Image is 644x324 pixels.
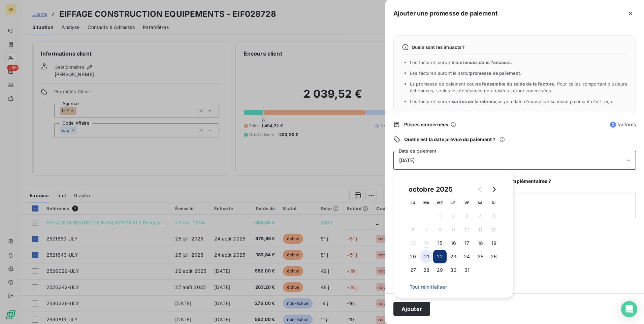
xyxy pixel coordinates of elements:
[410,70,522,76] span: Les factures auront le statut .
[410,60,512,65] span: Les factures seront .
[433,250,447,263] button: 22
[433,236,447,250] button: 15
[410,81,627,93] span: La promesse de paiement couvre . Pour celles comportant plusieurs échéances, seules les échéances...
[406,236,420,250] button: 13
[610,121,636,128] span: factures
[460,223,474,236] button: 10
[474,236,487,250] button: 18
[610,122,616,128] span: 2
[487,223,501,236] button: 12
[420,196,433,209] th: mardi
[460,196,474,209] th: vendredi
[410,284,497,290] span: Tout réinitialiser
[420,223,433,236] button: 7
[487,209,501,223] button: 5
[487,250,501,263] button: 26
[447,196,460,209] th: jeudi
[487,236,501,250] button: 19
[474,183,487,196] button: Go to previous month
[433,196,447,209] th: mercredi
[406,223,420,236] button: 6
[420,236,433,250] button: 14
[410,99,613,104] span: Les factures seront jusqu'à date d'expiration si aucun paiement n’est reçu.
[447,223,460,236] button: 9
[482,81,554,87] span: l’ensemble du solde de la facture
[420,263,433,277] button: 28
[420,250,433,263] button: 21
[406,196,420,209] th: lundi
[487,196,501,209] th: dimanche
[487,183,501,196] button: Go to next month
[474,196,487,209] th: samedi
[433,223,447,236] button: 8
[433,209,447,223] button: 1
[460,263,474,277] button: 31
[474,209,487,223] button: 4
[460,209,474,223] button: 3
[447,263,460,277] button: 30
[447,209,460,223] button: 2
[452,99,496,104] span: sorties de la relance
[393,9,498,18] h5: Ajouter une promesse de paiement
[452,60,511,65] span: maintenues dans l’encours
[474,250,487,263] button: 25
[393,302,430,316] button: Ajouter
[406,263,420,277] button: 27
[474,223,487,236] button: 11
[621,301,637,317] div: Open Intercom Messenger
[460,250,474,263] button: 24
[404,121,449,128] span: Pièces concernées
[447,236,460,250] button: 16
[460,236,474,250] button: 17
[406,250,420,263] button: 20
[406,184,455,195] div: octobre 2025
[404,136,495,143] span: Quelle est la date prévue du paiement ?
[447,250,460,263] button: 23
[399,158,415,163] span: [DATE]
[412,44,465,50] span: Quels sont les impacts ?
[433,263,447,277] button: 29
[470,70,520,76] span: promesse de paiement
